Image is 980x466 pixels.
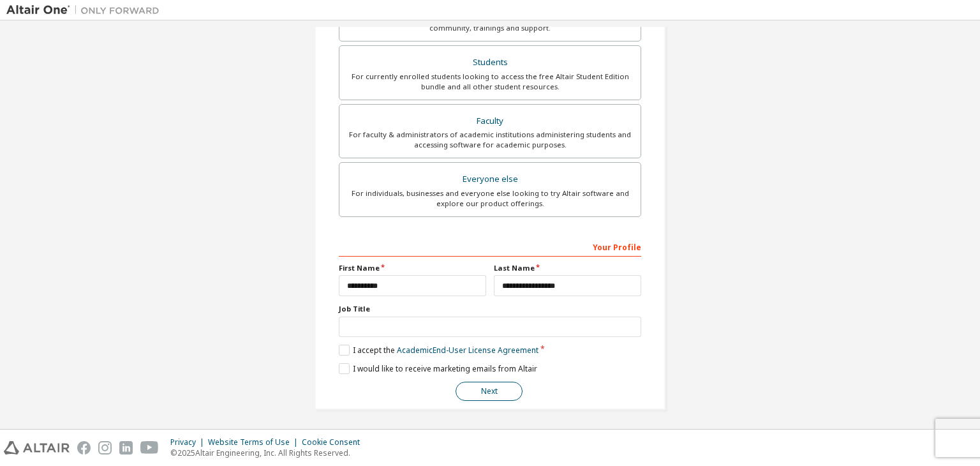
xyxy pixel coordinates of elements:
[339,236,641,257] div: Your Profile
[347,170,633,188] div: Everyone else
[170,437,208,447] div: Privacy
[140,441,159,455] img: youtube.svg
[98,441,112,455] img: instagram.svg
[347,54,633,71] div: Students
[339,363,537,374] label: I would like to receive marketing emails from Altair
[347,130,633,150] div: For faculty & administrators of academic institutions administering students and accessing softwa...
[6,4,166,17] img: Altair One
[77,441,91,455] img: facebook.svg
[119,441,133,455] img: linkedin.svg
[339,304,641,314] label: Job Title
[347,188,633,209] div: For individuals, businesses and everyone else looking to try Altair software and explore our prod...
[494,263,641,273] label: Last Name
[347,112,633,130] div: Faculty
[4,441,70,455] img: altair_logo.svg
[397,345,538,356] a: Academic End-User License Agreement
[170,447,367,458] p: © 2025 Altair Engineering, Inc. All Rights Reserved.
[339,263,486,273] label: First Name
[302,437,367,447] div: Cookie Consent
[339,345,538,356] label: I accept the
[208,437,302,447] div: Website Terms of Use
[456,382,523,401] button: Next
[347,71,633,92] div: For currently enrolled students looking to access the free Altair Student Edition bundle and all ...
